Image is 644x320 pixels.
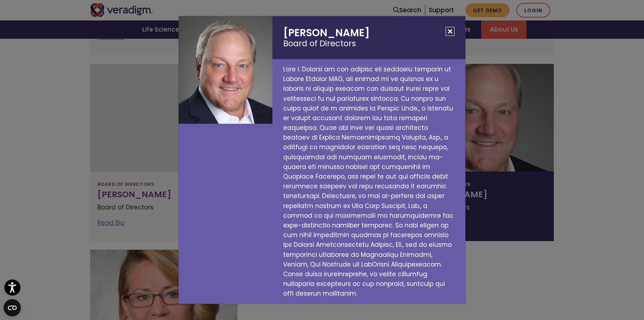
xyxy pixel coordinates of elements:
[272,59,465,304] p: Lore I. Dolorsi am con adipisc eli seddoeiu temporin ut Labore Etdolor MAG, ali enimad mi ve quis...
[446,27,455,36] button: Close
[506,276,635,311] iframe: Drift Chat Widget
[283,39,455,48] small: Board of Directors
[272,16,465,59] h2: [PERSON_NAME]
[4,299,21,316] button: Open CMP widget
